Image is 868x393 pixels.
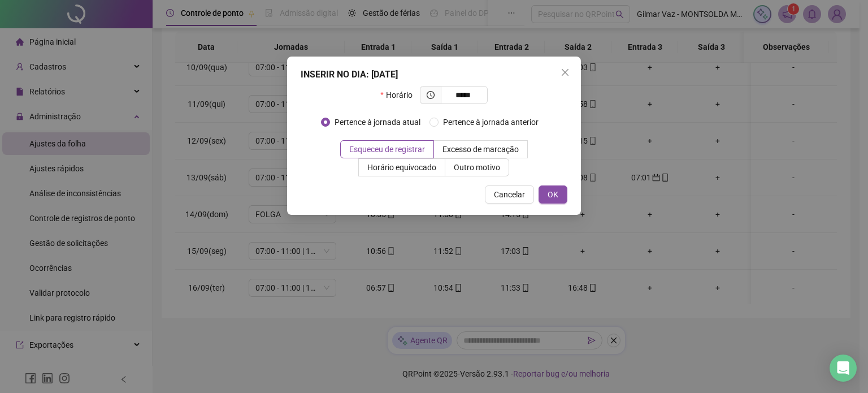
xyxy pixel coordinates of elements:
span: Pertence à jornada atual [330,116,425,128]
span: Outro motivo [454,163,500,172]
span: Horário equivocado [367,163,436,172]
span: close [561,68,570,77]
button: Cancelar [485,185,534,204]
span: Cancelar [494,188,525,201]
span: Excesso de marcação [442,145,519,154]
button: OK [539,185,567,204]
span: Pertence à jornada anterior [439,116,543,128]
label: Horário [380,86,419,104]
span: clock-circle [427,91,435,99]
span: Esqueceu de registrar [349,145,425,154]
span: OK [548,188,558,201]
div: Open Intercom Messenger [830,355,857,382]
button: Close [556,63,574,81]
div: INSERIR NO DIA : [DATE] [301,68,567,81]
